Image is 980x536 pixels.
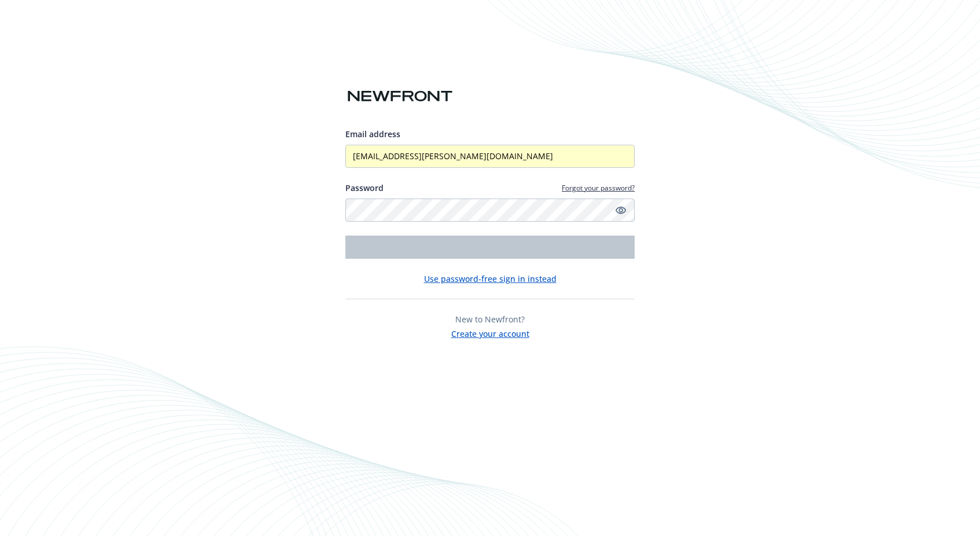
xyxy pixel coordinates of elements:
input: Enter your email [345,145,635,168]
input: Enter your password [345,199,635,222]
button: Login [345,236,635,259]
button: Use password-free sign in instead [424,273,557,285]
img: Newfront logo [345,86,455,107]
span: Email address [345,129,400,139]
label: Password [345,182,384,194]
span: New to Newfront? [455,314,525,325]
a: Show password [614,203,628,217]
button: Create your account [451,325,529,340]
a: Forgot your password? [562,183,635,193]
span: Login [479,241,501,252]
